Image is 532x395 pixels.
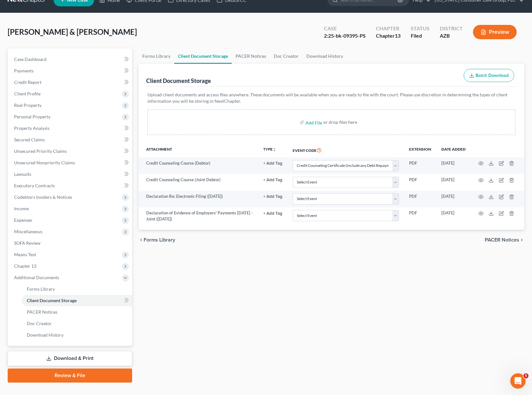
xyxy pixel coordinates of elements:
td: Credit Counseling Course (Joint Debtor) [139,174,258,190]
span: Codebtors Insiders & Notices [14,194,72,200]
th: Date added [436,143,471,157]
a: Credit Report [9,77,132,88]
span: 5 [523,373,528,378]
a: + Add Tag [263,160,282,166]
th: Extension [404,143,436,157]
span: Client Profile [14,91,41,96]
button: Batch Download [464,69,514,82]
span: Income [14,206,29,211]
a: Case Dashboard [9,54,132,65]
td: PDF [404,174,436,190]
span: Property Analysis [14,125,49,131]
span: PACER Notices [27,309,57,315]
span: Real Property [14,102,41,108]
a: Client Document Storage [22,295,132,306]
a: + Add Tag [263,177,282,183]
button: + Add Tag [263,178,282,182]
td: PDF [404,157,436,174]
span: Secured Claims [14,137,45,142]
a: + Add Tag [263,193,282,199]
a: Unsecured Nonpriority Claims [9,157,132,168]
a: Doc Creator [22,318,132,329]
button: chevron_left Forms Library [139,237,175,242]
span: Personal Property [14,114,50,119]
span: Means Test [14,252,36,257]
a: Download History [22,329,132,341]
button: Preview [473,25,517,39]
th: Attachment [139,143,258,157]
a: Download & Print [8,351,132,366]
a: Forms Library [139,48,174,64]
span: Unsecured Priority Claims [14,148,67,154]
span: Case Dashboard [14,56,47,62]
a: Forms Library [22,283,132,295]
div: Status [411,25,430,32]
span: PACER Notices [485,237,519,242]
div: Chapter [376,32,401,40]
a: Download History [303,48,347,64]
div: Case [324,25,366,32]
span: [PERSON_NAME] & [PERSON_NAME] [8,27,137,36]
button: TYPEunfold_more [263,147,276,152]
a: Unsecured Priority Claims [9,145,132,157]
th: Event Code [288,143,404,157]
a: Client Document Storage [174,48,232,64]
p: Upload client documents and access files anywhere. These documents will be available when you are... [147,92,515,104]
a: + Add Tag [263,210,282,216]
a: Review & File [8,369,132,383]
span: Miscellaneous [14,229,42,234]
span: Payments [14,68,34,73]
a: Lawsuits [9,168,132,180]
div: AZB [440,32,463,40]
div: or drop files here [323,119,357,125]
span: Expenses [14,217,32,223]
i: chevron_right [519,237,524,242]
a: Property Analysis [9,123,132,134]
span: Doc Creator [27,321,52,326]
div: Client Document Storage [146,77,211,85]
div: Chapter [376,25,401,32]
td: [DATE] [436,207,471,225]
td: [DATE] [436,174,471,190]
a: Doc Creator [270,48,303,64]
div: District [440,25,463,32]
span: 13 [395,33,401,39]
span: Additional Documents [14,275,59,280]
span: Forms Library [144,237,175,242]
span: Download History [27,332,64,338]
span: Credit Report [14,79,41,85]
button: PACER Notices chevron_right [485,237,524,242]
span: Client Document Storage [27,298,77,303]
span: Unsecured Nonpriority Claims [14,160,75,165]
a: SOFA Review [9,237,132,249]
a: PACER Notices [22,306,132,318]
span: SOFA Review [14,240,41,246]
span: Batch Download [476,73,509,78]
button: + Add Tag [263,161,282,166]
div: Filed [411,32,430,40]
i: unfold_more [273,148,276,152]
td: Declaration Re: Electronic Filing ([DATE]) [139,191,258,207]
a: Payments [9,65,132,77]
span: Executory Contracts [14,183,55,188]
a: Secured Claims [9,134,132,145]
td: PDF [404,191,436,207]
span: Forms Library [27,286,55,292]
td: Credit Counseling Course (Debtor) [139,157,258,174]
button: + Add Tag [263,195,282,199]
td: Declaration of Evidence of Employers' Payments [DATE] - Joint ([DATE]) [139,207,258,225]
button: + Add Tag [263,212,282,216]
td: [DATE] [436,191,471,207]
div: 2:25-bk-09395-PS [324,32,366,40]
a: Executory Contracts [9,180,132,191]
span: Chapter 13 [14,263,36,269]
i: chevron_left [139,237,144,242]
iframe: Intercom live chat [510,373,526,389]
td: PDF [404,207,436,225]
td: [DATE] [436,157,471,174]
a: PACER Notices [232,48,270,64]
span: Lawsuits [14,171,31,177]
